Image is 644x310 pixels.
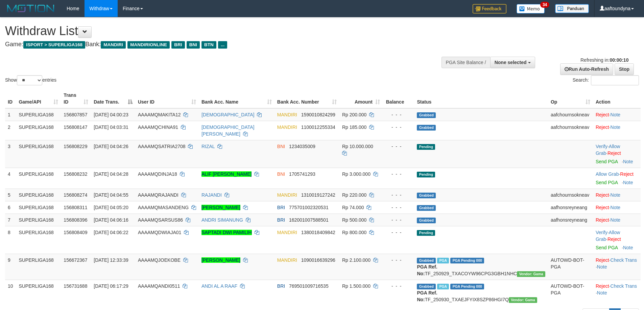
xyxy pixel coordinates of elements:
a: [PERSON_NAME] [201,205,240,210]
td: 3 [5,140,16,168]
span: Marked by aafromsomean [437,284,449,289]
a: Reject [596,205,609,210]
span: [DATE] 04:06:22 [94,230,128,235]
span: Copy 1705741293 to clipboard [289,171,315,177]
span: AAAAMQDWIAJA01 [138,230,181,235]
span: [DATE] 06:17:29 [94,283,128,289]
span: Rp 10.000.000 [342,144,373,149]
span: Rp 500.000 [342,217,366,223]
div: - - - [385,143,412,150]
img: panduan.png [555,4,589,13]
span: BTN [201,41,216,49]
a: Reject [620,171,634,177]
span: AAAAMQJOEKOBE [138,257,181,263]
img: Button%20Memo.svg [517,4,545,13]
span: Grabbed [417,205,436,211]
a: Reject [607,236,621,242]
a: ANDI AL A RAAF [201,283,237,289]
span: · [596,230,620,242]
a: Reject [596,112,609,117]
select: Showentries [17,75,42,85]
span: 34 [540,2,549,8]
span: Grabbed [417,258,436,263]
span: 156808229 [64,144,87,149]
a: Send PGA [596,180,618,185]
a: SAPTADI DWI PAMILIH [201,230,252,235]
a: Check Trans [611,257,637,263]
span: Pending [417,144,435,150]
th: User ID: activate to sort column ascending [135,89,199,108]
span: BRI [171,41,185,49]
span: MANDIRI [277,112,297,117]
td: SUPERLIGA168 [16,254,61,280]
span: [DATE] 04:05:20 [94,205,128,210]
a: Allow Grab [596,171,619,177]
span: Rp 1.500.000 [342,283,371,289]
a: Note [611,192,621,198]
td: SUPERLIGA168 [16,280,61,306]
td: 4 [5,168,16,189]
span: [DATE] 04:04:28 [94,171,128,177]
b: PGA Ref. No: [417,290,437,302]
span: Grabbed [417,218,436,223]
td: · [593,108,641,121]
span: 156808396 [64,217,87,223]
span: Vendor URL: https://trx31.1velocity.biz [509,297,537,303]
span: 156731688 [64,283,87,289]
span: AAAAMQRAJANDI [138,192,178,198]
span: BRI [277,205,285,210]
span: Vendor URL: https://trx31.1velocity.biz [517,271,545,277]
a: [DEMOGRAPHIC_DATA][PERSON_NAME] [201,124,255,137]
td: AUTOWD-BOT-PGA [548,280,593,306]
th: Op: activate to sort column ascending [548,89,593,108]
a: Note [623,245,633,250]
input: Search: [591,75,639,85]
span: PGA Pending [450,284,484,289]
a: Reject [596,192,609,198]
td: SUPERLIGA168 [16,168,61,189]
td: 2 [5,121,16,140]
span: Grabbed [417,112,436,118]
div: - - - [385,171,412,177]
a: Note [611,205,621,210]
span: Pending [417,172,435,177]
a: ALIF [PERSON_NAME] [201,171,252,177]
a: Note [623,180,633,185]
td: 8 [5,226,16,254]
td: · [593,121,641,140]
div: PGA Site Balance / [442,57,490,68]
button: None selected [490,57,535,68]
th: Bank Acc. Number: activate to sort column ascending [275,89,339,108]
td: 10 [5,280,16,306]
td: · · [593,140,641,168]
span: Rp 2.100.000 [342,257,371,263]
span: MANDIRI [277,257,297,263]
span: ISPORT > SUPERLIGA168 [23,41,85,49]
label: Search: [573,75,639,85]
span: None selected [495,60,527,65]
span: Copy 1090016639296 to clipboard [301,257,335,263]
span: AAAAMQSATRIA2708 [138,144,186,149]
h1: Withdraw List [5,24,423,38]
td: SUPERLIGA168 [16,226,61,254]
th: Action [593,89,641,108]
span: Copy 775701002320531 to clipboard [289,205,329,210]
span: MANDIRI [277,192,297,198]
a: Reject [596,217,609,223]
td: · [593,189,641,201]
a: Verify [596,230,607,235]
div: - - - [385,229,412,236]
td: aafchournsokneav [548,189,593,201]
td: 5 [5,189,16,201]
span: MANDIRIONLINE [127,41,170,49]
span: 156808409 [64,230,87,235]
th: Status [414,89,548,108]
span: [DATE] 12:33:39 [94,257,128,263]
span: [DATE] 04:04:26 [94,144,128,149]
span: Grabbed [417,125,436,131]
th: Bank Acc. Name: activate to sort column ascending [199,89,275,108]
span: 156807857 [64,112,87,117]
a: Verify [596,144,607,149]
td: 6 [5,201,16,214]
a: Note [597,290,607,295]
